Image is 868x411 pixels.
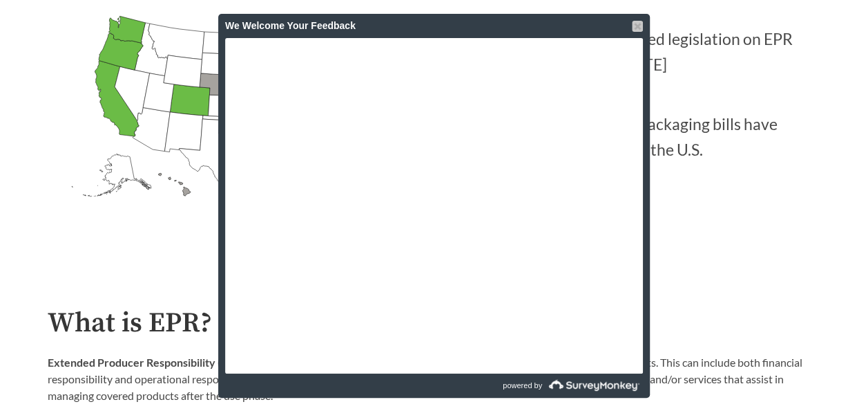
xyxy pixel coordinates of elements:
[48,354,821,404] p: is a policy approach that assigns producers responsibility for the end-of-life of products. This ...
[434,6,821,91] p: States have introduced legislation on EPR for packaging in [DATE]
[225,14,643,38] div: We Welcome Your Feedback
[503,374,542,398] span: powered by
[436,374,643,398] a: powered by
[48,308,821,339] h2: What is EPR?
[48,356,244,369] strong: Extended Producer Responsibility (EPR)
